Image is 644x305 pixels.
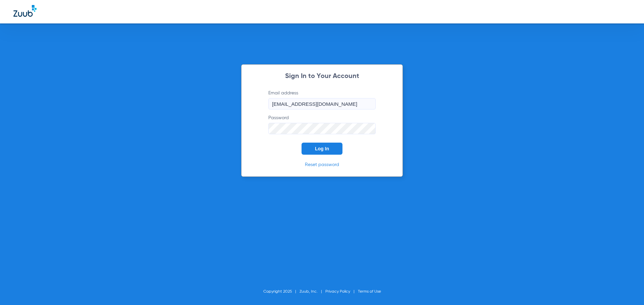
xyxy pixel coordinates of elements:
[13,5,37,17] img: Zuub Logo
[268,123,376,134] input: Password
[258,73,386,80] h2: Sign In to Your Account
[358,290,381,294] a: Terms of Use
[268,115,376,134] label: Password
[268,90,376,109] label: Email address
[302,143,342,155] button: Log In
[610,273,644,305] iframe: Chat Widget
[325,290,350,294] a: Privacy Policy
[263,288,300,295] li: Copyright 2025
[315,146,329,151] span: Log In
[268,98,376,109] input: Email address
[300,288,325,295] li: Zuub, Inc.
[305,162,339,167] a: Reset password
